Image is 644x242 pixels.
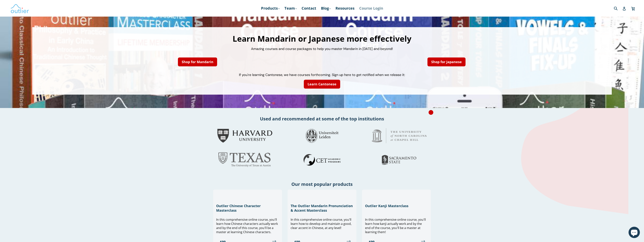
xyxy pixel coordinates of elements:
span: In this comprehensive online course, you'll learn how kanji actually work and by the end of the c... [365,217,426,234]
a: Shop for Mandarin [178,57,217,66]
a: Contact [300,5,318,12]
span: Amazing courses and course packages to help you master Mandarin in [DATE] and beyond! [251,47,393,51]
span: In this comprehensive online course, you'll learn how Chinese characters actually work and by the... [216,217,278,234]
a: Team [283,5,299,12]
a: Shop for Japanese [427,57,466,66]
a: Blog [319,5,333,12]
h3: Outlier Chinese Character Masterclass [216,204,279,213]
a: Course Login [357,5,385,12]
input: Search [613,4,623,12]
h3: Outlier Kanji Masterclass [365,204,428,208]
a: Resources [334,5,356,12]
span: In this comprehensive online course, you'll learn how to develop and maintain a good, clear accen... [291,217,351,230]
h3: The Outlier Mandarin Pronunciation & Accent Masterclass [291,204,353,213]
img: Outlier Linguistics [10,3,29,14]
span: If you're learning Cantonese, we have courses forthcoming. Sign up here to get notified when we r... [239,73,405,77]
h1: Learn Mandarin or Japanese more effectively [36,35,608,43]
a: Learn Cantonese [304,80,340,89]
inbox-online-store-chat: Shopify online store chat [627,227,641,239]
a: Products [259,5,282,12]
